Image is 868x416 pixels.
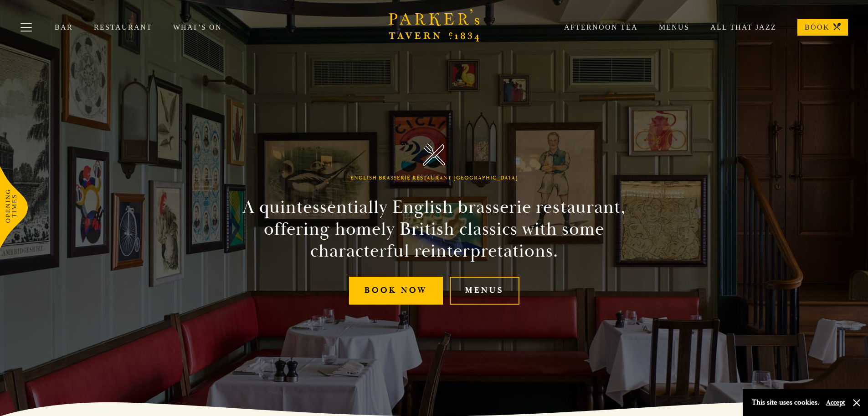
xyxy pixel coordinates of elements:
[450,277,519,305] a: Menus
[423,143,445,166] img: Parker's Tavern Brasserie Cambridge
[226,196,642,262] h2: A quintessentially English brasserie restaurant, offering homely British classics with some chara...
[350,175,518,181] h1: English Brasserie Restaurant [GEOGRAPHIC_DATA]
[752,396,819,409] p: This site uses cookies.
[349,277,443,305] a: Book Now
[852,398,861,407] button: Close and accept
[826,398,845,407] button: Accept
